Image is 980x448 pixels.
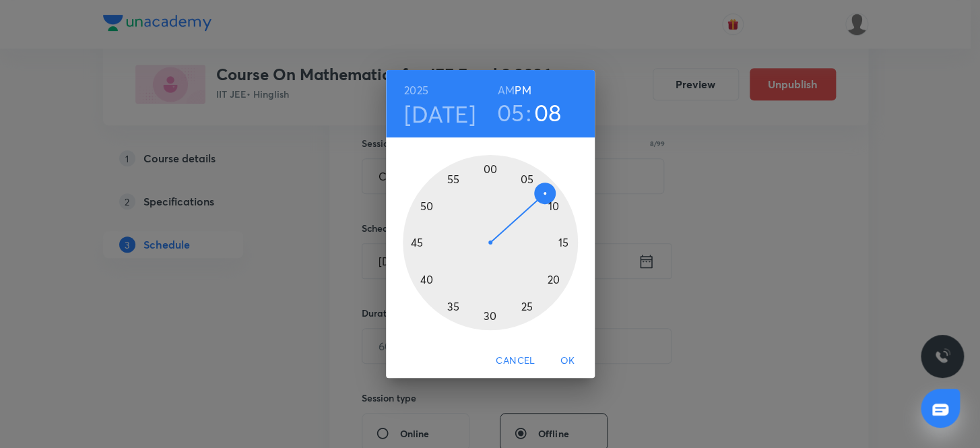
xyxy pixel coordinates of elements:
button: 2025 [404,81,428,100]
button: 08 [534,98,562,127]
button: Cancel [490,348,540,373]
button: AM [498,81,515,100]
button: OK [546,348,589,373]
button: PM [515,81,531,100]
h3: : [525,98,531,127]
span: Cancel [496,352,535,369]
span: OK [552,352,584,369]
button: 05 [497,98,525,127]
button: [DATE] [404,100,476,128]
